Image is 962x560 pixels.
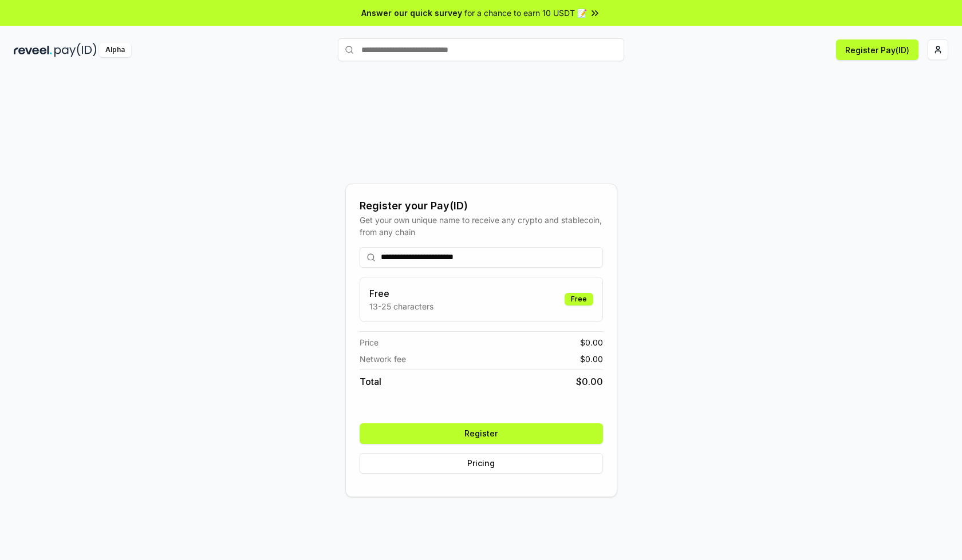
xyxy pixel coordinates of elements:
div: Alpha [99,43,131,57]
button: Register Pay(ID) [836,39,918,60]
div: Free [565,293,593,305]
span: $ 0.00 [580,353,603,365]
span: $ 0.00 [580,336,603,348]
div: Get your own unique name to receive any crypto and stablecoin, from any chain [360,214,603,238]
img: pay_id [54,43,97,57]
button: Pricing [360,453,603,474]
span: Total [360,375,381,388]
span: Answer our quick survey [361,7,462,19]
h3: Free [369,287,433,300]
button: Register [360,423,603,444]
img: reveel_dark [14,43,52,57]
span: $ 0.00 [576,375,603,388]
p: 13-25 characters [369,300,433,312]
span: for a chance to earn 10 USDT 📝 [464,7,587,19]
div: Register your Pay(ID) [360,198,603,214]
span: Network fee [360,353,406,365]
span: Price [360,336,379,348]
